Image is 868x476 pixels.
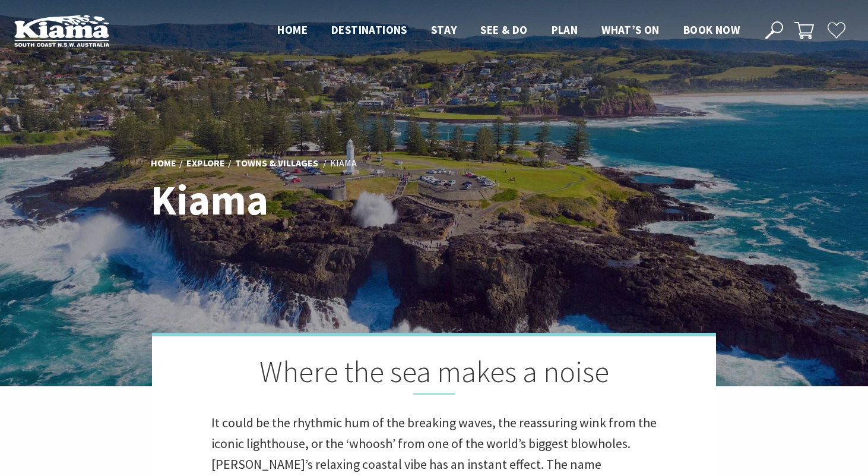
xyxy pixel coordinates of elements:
[186,157,225,170] a: Explore
[552,23,578,37] span: Plan
[277,23,308,37] span: Home
[14,14,109,47] img: Kiama Logo
[151,157,176,170] a: Home
[601,23,660,37] span: What’s On
[683,23,740,37] span: Book now
[235,157,318,170] a: Towns & Villages
[331,23,407,37] span: Destinations
[330,156,357,171] li: Kiama
[211,354,657,395] h2: Where the sea makes a noise
[151,177,486,223] h1: Kiama
[480,23,527,37] span: See & Do
[431,23,457,37] span: Stay
[265,21,752,40] nav: Main Menu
